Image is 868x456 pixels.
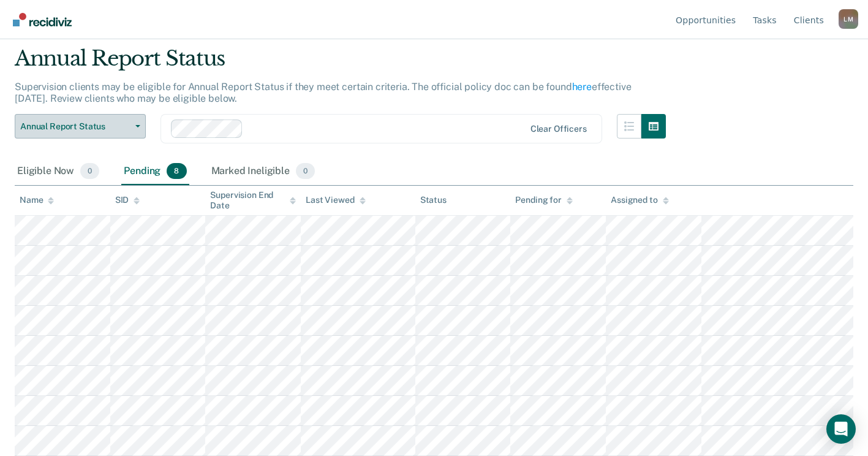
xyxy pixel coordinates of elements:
[530,124,587,134] div: Clear officers
[20,121,130,132] span: Annual Report Status
[15,158,102,185] div: Eligible Now0
[115,195,140,205] div: SID
[15,46,666,81] div: Annual Report Status
[80,163,99,179] span: 0
[839,9,858,29] div: L M
[515,195,572,205] div: Pending for
[167,163,186,179] span: 8
[839,9,858,29] button: Profile dropdown button
[296,163,315,179] span: 0
[121,158,189,185] div: Pending8
[209,158,318,185] div: Marked Ineligible0
[20,195,54,205] div: Name
[611,195,668,205] div: Assigned to
[15,114,146,139] button: Annual Report Status
[420,195,447,205] div: Status
[826,414,856,444] div: Open Intercom Messenger
[306,195,365,205] div: Last Viewed
[15,81,631,104] p: Supervision clients may be eligible for Annual Report Status if they meet certain criteria. The o...
[13,13,72,26] img: Recidiviz
[210,190,296,211] div: Supervision End Date
[572,81,592,93] a: here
